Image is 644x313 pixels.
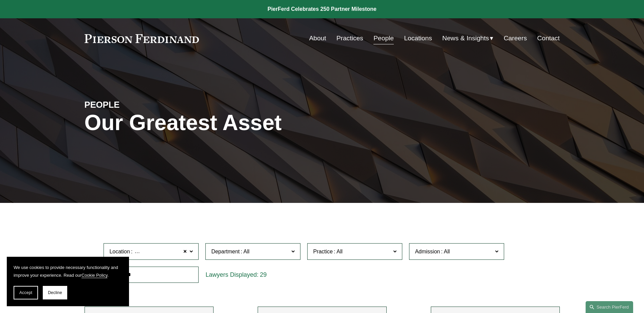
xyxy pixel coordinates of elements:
[404,32,432,45] a: Locations
[109,249,130,254] span: Location
[336,32,363,45] a: Practices
[260,271,266,278] span: 29
[537,32,559,45] a: Contact
[442,33,489,44] span: News & Insights
[211,249,240,254] span: Department
[48,290,62,295] span: Decline
[19,290,32,295] span: Accept
[81,273,108,278] a: Cookie Policy
[7,257,129,306] section: Cookie banner
[43,286,67,299] button: Decline
[133,247,190,256] span: [GEOGRAPHIC_DATA]
[14,286,38,299] button: Accept
[85,110,401,135] h1: Our Greatest Asset
[85,99,203,110] h4: PEOPLE
[415,249,440,254] span: Admission
[309,32,326,45] a: About
[504,32,527,45] a: Careers
[586,301,633,313] a: Search this site
[14,264,122,279] p: We use cookies to provide necessary functionality and improve your experience. Read our .
[313,249,333,254] span: Practice
[373,32,394,45] a: People
[442,32,494,45] a: folder dropdown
